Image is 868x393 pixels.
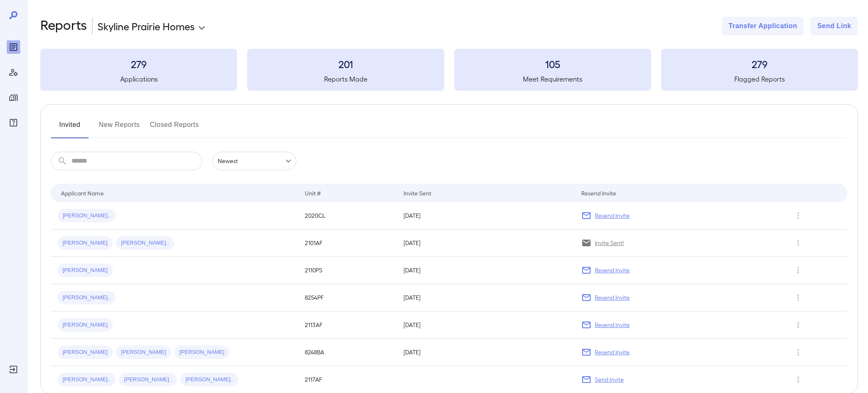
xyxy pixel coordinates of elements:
span: [PERSON_NAME] [58,348,113,356]
span: [PERSON_NAME].. [180,376,238,384]
span: [PERSON_NAME] [116,348,171,356]
span: [PERSON_NAME].. [116,239,174,247]
p: Invite Sent! [595,239,624,247]
span: [PERSON_NAME] [58,321,113,329]
td: [DATE] [397,229,575,257]
h2: Reports [40,17,87,35]
div: Resend Invite [581,188,616,198]
div: Invite Sent [404,188,431,198]
p: Resend Invite [595,293,630,302]
td: 8254PF [298,284,397,311]
div: Newest [212,152,296,170]
button: Row Actions [791,373,805,386]
span: [PERSON_NAME] [174,348,230,356]
td: [DATE] [397,311,575,339]
span: [PERSON_NAME].. [119,376,177,384]
div: Manage Users [7,66,20,79]
button: Send Link [810,17,858,35]
div: FAQ [7,116,20,129]
span: [PERSON_NAME] [58,239,113,247]
span: [PERSON_NAME].. [58,212,116,220]
summary: 279Applications201Reports Made105Meet Requirements279Flagged Reports [40,49,858,91]
button: Row Actions [791,318,805,332]
p: Skyline Prairie Homes [98,19,195,33]
td: 2101AF [298,229,397,257]
button: Row Actions [791,236,805,250]
p: Resend Invite [595,348,630,356]
td: 2110PS [298,257,397,284]
td: 8248BA [298,339,397,366]
button: Row Actions [791,291,805,304]
span: [PERSON_NAME] [58,266,113,274]
h5: Meet Requirements [454,74,651,84]
p: Resend Invite [595,211,630,220]
td: [DATE] [397,257,575,284]
h5: Flagged Reports [661,74,858,84]
span: [PERSON_NAME].. [58,376,116,384]
h3: 201 [247,57,444,71]
td: [DATE] [397,284,575,311]
h3: 105 [454,57,651,71]
td: 2020CL [298,202,397,229]
h5: Reports Made [247,74,444,84]
h5: Applications [40,74,237,84]
button: Transfer Application [722,17,804,35]
td: 2113AF [298,311,397,339]
p: Resend Invite [595,266,630,274]
button: Row Actions [791,346,805,359]
td: [DATE] [397,202,575,229]
div: Log Out [7,363,20,376]
h3: 279 [661,57,858,71]
h3: 279 [40,57,237,71]
button: Invited [51,118,89,138]
button: Row Actions [791,209,805,222]
p: Resend Invite [595,321,630,329]
td: [DATE] [397,339,575,366]
div: Reports [7,40,20,54]
div: Applicant Name [61,188,104,198]
div: Manage Properties [7,91,20,104]
button: Row Actions [791,264,805,277]
button: New Reports [99,118,140,138]
p: Send Invite [595,375,624,384]
button: Closed Reports [150,118,199,138]
div: Unit # [305,188,321,198]
span: [PERSON_NAME].. [58,294,116,302]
